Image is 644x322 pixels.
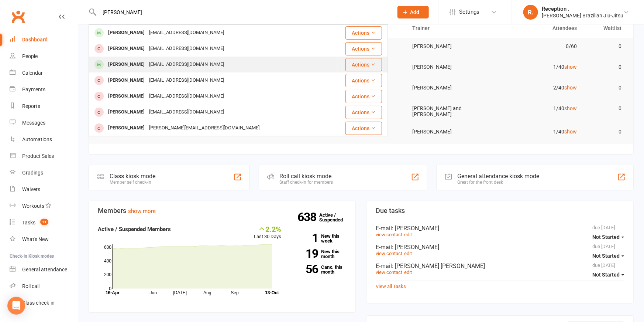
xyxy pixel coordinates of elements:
[10,81,78,98] a: Payments
[583,100,628,117] td: 0
[147,59,226,70] div: [EMAIL_ADDRESS][DOMAIN_NAME]
[376,284,406,289] a: View all Tasks
[10,214,78,231] a: Tasks 11
[345,42,382,55] button: Actions
[10,65,78,81] a: Calendar
[376,262,625,270] div: E-mail
[404,251,412,256] a: edit
[10,98,78,115] a: Reports
[376,232,403,237] a: view contact
[7,297,25,315] div: Open Intercom Messenger
[98,226,171,233] strong: Active / Suspended Members
[406,100,495,123] td: [PERSON_NAME] and [PERSON_NAME]
[345,74,382,87] button: Actions
[376,270,403,275] a: view contact
[10,165,78,181] a: Gradings
[22,203,44,209] div: Workouts
[583,58,628,76] td: 0
[542,12,623,19] div: [PERSON_NAME] Brazilian Jiu-Jitsu
[392,225,440,232] span: : [PERSON_NAME]
[147,75,226,86] div: [EMAIL_ADDRESS][DOMAIN_NAME]
[293,234,347,243] a: 1New this week
[293,264,318,275] strong: 56
[564,64,577,70] a: show
[106,59,147,70] div: [PERSON_NAME]
[10,131,78,148] a: Automations
[106,123,147,133] div: [PERSON_NAME]
[98,207,347,214] h3: Members
[293,265,347,274] a: 56Canx. this month
[22,136,52,142] div: Automations
[495,100,583,117] td: 1/40
[22,170,43,176] div: Gradings
[22,37,48,43] div: Dashboard
[106,91,147,102] div: [PERSON_NAME]
[147,107,226,118] div: [EMAIL_ADDRESS][DOMAIN_NAME]
[564,85,577,91] a: show
[10,295,78,311] a: Class kiosk mode
[97,7,388,17] input: Search...
[457,173,539,180] div: General attendance kiosk mode
[22,300,55,306] div: Class check-in
[106,27,147,38] div: [PERSON_NAME]
[293,233,318,244] strong: 1
[10,198,78,214] a: Workouts
[376,244,625,251] div: E-mail
[392,244,440,251] span: : [PERSON_NAME]
[406,79,495,96] td: [PERSON_NAME]
[495,19,583,38] th: Attendees
[10,181,78,198] a: Waivers
[22,283,39,289] div: Roll call
[147,27,226,38] div: [EMAIL_ADDRESS][DOMAIN_NAME]
[410,9,420,15] span: Add
[22,220,35,226] div: Tasks
[10,278,78,295] a: Roll call
[523,5,538,20] div: R.
[376,207,625,214] h3: Due tasks
[583,79,628,96] td: 0
[9,7,27,26] a: Clubworx
[254,225,282,233] div: 2.2%
[542,6,623,12] div: Reception .
[22,70,43,76] div: Calendar
[592,268,624,281] button: Not Started
[106,75,147,86] div: [PERSON_NAME]
[495,38,583,55] td: 0/60
[293,249,347,259] a: 19New this month
[320,207,352,228] a: 638Active / Suspended
[10,48,78,65] a: People
[345,90,382,103] button: Actions
[280,173,333,180] div: Roll call kiosk mode
[22,120,45,126] div: Messages
[583,38,628,55] td: 0
[22,267,67,272] div: General attendance
[583,123,628,140] td: 0
[298,211,320,223] strong: 638
[406,58,495,76] td: [PERSON_NAME]
[110,180,155,185] div: Member self check-in
[10,115,78,131] a: Messages
[147,43,226,54] div: [EMAIL_ADDRESS][DOMAIN_NAME]
[345,122,382,135] button: Actions
[22,153,54,159] div: Product Sales
[345,106,382,119] button: Actions
[564,105,577,111] a: show
[592,272,620,278] span: Not Started
[101,130,211,137] span: KIDS BJJ GI [DEMOGRAPHIC_DATA] - Level 1
[406,38,495,55] td: [PERSON_NAME]
[110,173,155,180] div: Class kiosk mode
[592,249,624,262] button: Not Started
[457,180,539,185] div: Great for the front desk
[128,208,156,214] a: show more
[564,129,577,135] a: show
[22,186,40,192] div: Waivers
[22,87,45,92] div: Payments
[406,123,495,140] td: [PERSON_NAME]
[345,58,382,71] button: Actions
[583,19,628,38] th: Waitlist
[280,180,333,185] div: Staff check-in for members
[592,230,624,244] button: Not Started
[147,123,262,133] div: [PERSON_NAME][EMAIL_ADDRESS][DOMAIN_NAME]
[592,234,620,240] span: Not Started
[495,58,583,76] td: 1/40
